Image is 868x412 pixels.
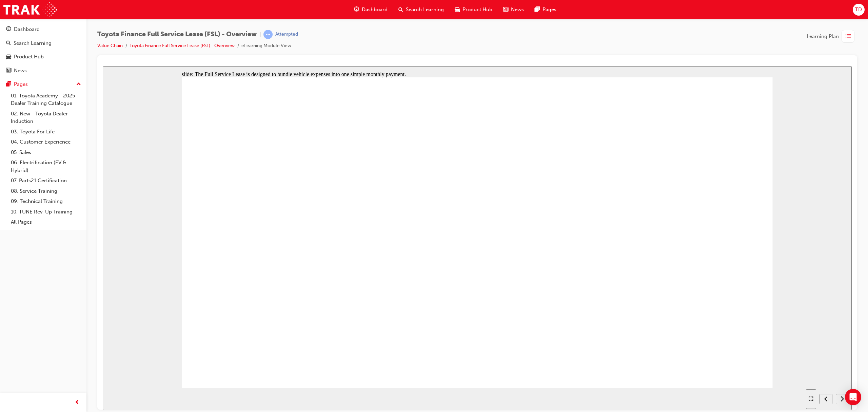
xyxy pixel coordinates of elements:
[8,175,84,186] a: 07. Parts21 Certification
[845,389,861,405] div: Open Intercom Messenger
[846,32,851,41] span: list-icon
[8,196,84,207] a: 09. Technical Training
[703,323,713,343] button: Enter full-screen mode
[75,398,80,407] span: prev-icon
[8,157,84,175] a: 06. Electrification (EV & Hybrid)
[8,91,84,109] a: 01. Toyota Academy - 2025 Dealer Training Catalogue
[3,22,84,78] button: DashboardSearch LearningProduct HubNews
[3,23,84,36] a: Dashboard
[263,30,273,39] span: learningRecordVerb_ATTEMPT-icon
[349,3,393,17] a: guage-iconDashboard
[855,6,862,14] span: TD
[393,3,449,17] a: search-iconSearch Learning
[398,5,403,14] span: search-icon
[97,43,123,49] a: Value Chain
[6,54,11,60] span: car-icon
[535,5,540,14] span: pages-icon
[3,78,84,91] button: Pages
[8,186,84,196] a: 08. Service Training
[275,31,298,38] div: Attempted
[6,40,11,46] span: search-icon
[733,328,746,338] button: next
[6,68,11,74] span: news-icon
[455,5,460,14] span: car-icon
[6,26,11,33] span: guage-icon
[362,6,388,14] span: Dashboard
[241,42,291,50] li: eLearning Module View
[462,6,492,14] span: Product Hub
[807,33,839,40] span: Learning Plan
[853,4,865,16] button: TD
[8,147,84,158] a: 05. Sales
[542,6,556,14] span: Pages
[449,3,498,17] a: car-iconProduct Hub
[14,25,40,33] div: Dashboard
[511,6,524,14] span: News
[8,109,84,127] a: 02. New - Toyota Dealer Induction
[76,80,81,89] span: up-icon
[503,5,508,14] span: news-icon
[8,137,84,147] a: 04. Customer Experience
[8,127,84,137] a: 03. Toyota For Life
[406,6,444,14] span: Search Learning
[3,64,84,77] a: News
[8,207,84,217] a: 10. TUNE Rev-Up Training
[354,5,359,14] span: guage-icon
[3,51,84,63] a: Product Hub
[3,37,84,50] a: Search Learning
[529,3,562,17] a: pages-iconPages
[807,30,857,43] button: Learning Plan
[14,67,27,75] div: News
[3,2,57,17] img: Trak
[97,31,257,38] span: Toyota Finance Full Service Lease (FSL) - Overview
[6,81,11,88] span: pages-icon
[14,53,44,61] div: Product Hub
[259,31,261,38] span: |
[14,39,52,47] div: Search Learning
[703,322,746,344] nav: slide navigation
[14,80,28,88] div: Pages
[498,3,529,17] a: news-iconNews
[130,43,235,49] a: Toyota Finance Full Service Lease (FSL) - Overview
[717,328,730,338] button: previous
[8,217,84,227] a: All Pages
